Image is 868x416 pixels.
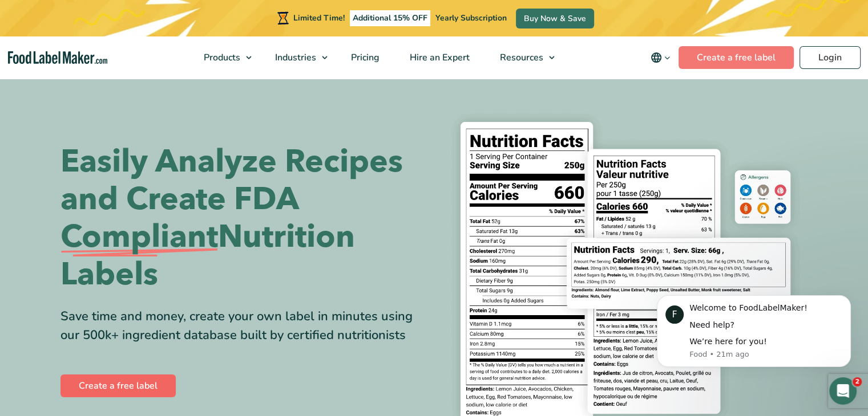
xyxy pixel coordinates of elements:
span: Products [200,51,241,64]
a: Industries [260,36,333,79]
span: Resources [496,51,544,64]
span: Additional 15% OFF [350,10,430,26]
a: Create a free label [679,46,794,69]
a: Create a free label [60,374,176,397]
span: Compliant [60,218,218,256]
iframe: Intercom notifications message [640,278,868,385]
span: Pricing [348,51,381,64]
a: Resources [485,36,560,79]
span: Hire an Expert [406,51,471,64]
h1: Easily Analyze Recipes and Create FDA Nutrition Labels [60,143,426,293]
a: Login [800,46,861,69]
a: Buy Now & Save [516,9,594,28]
div: Save time and money, create your own label in minutes using our 500k+ ingredient database built b... [60,307,426,345]
span: 2 [853,377,862,386]
span: Limited Time! [293,13,345,23]
span: Yearly Subscription [435,13,507,23]
a: Hire an Expert [395,36,482,79]
a: Products [189,36,257,79]
span: Industries [272,51,317,64]
iframe: Intercom live chat [829,377,857,405]
a: Pricing [336,36,392,79]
